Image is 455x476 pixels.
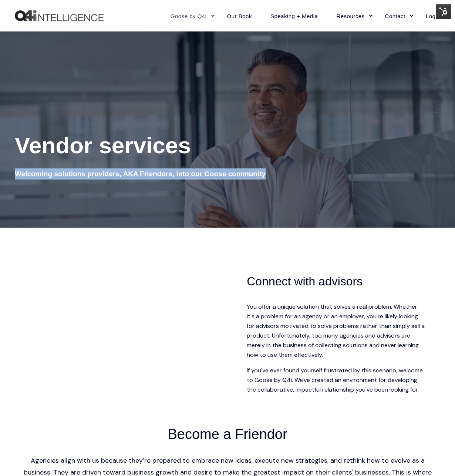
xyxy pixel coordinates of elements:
[104,425,351,443] h2: Become a Friendor
[247,366,425,395] p: If you've ever found yourself frustrated by this scenario, welcome to Goose by Q4i. We've created...
[247,302,425,360] p: You offer a unique solution that solves a real problem. Whether it's a problem for an agency or a...
[247,272,425,291] h3: Connect with advisors
[15,168,440,180] h5: Welcoming solutions providers, AKA Friendors, into our Goose community
[15,268,223,385] iframe: HubSpot Video
[436,4,451,19] img: HubSpot Tools Menu Toggle
[15,10,104,21] img: Q4intelligence, LLC logo
[15,10,104,21] a: Back to Home
[15,133,191,158] span: Vendor services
